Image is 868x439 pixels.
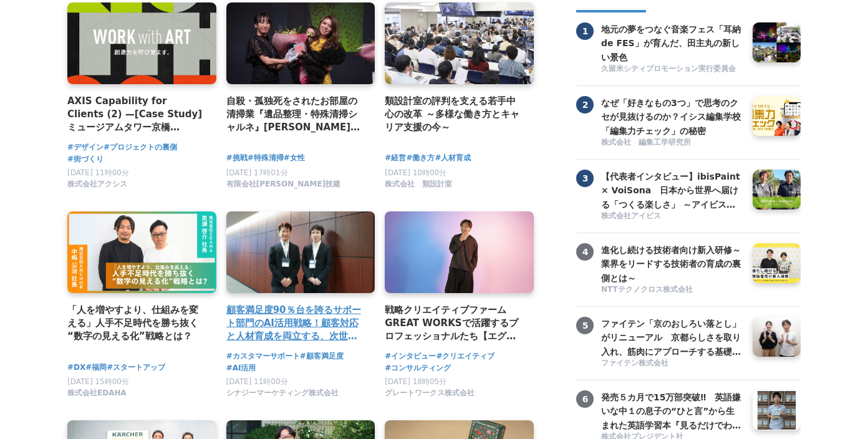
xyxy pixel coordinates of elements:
[601,390,743,430] a: 発売５カ月で15万部突破‼ 英語嫌いな中１の息子の“ひと言”から生まれた英語学習本『見るだけでわかる‼ 英語ピクト図鑑』異例ヒットの要因
[385,362,451,374] a: #コンサルティング
[576,243,594,261] span: 4
[601,22,743,62] a: 地元の夢をつなぐ音楽フェス「耳納 de FES」が育んだ、田主丸の新しい景色
[601,390,743,432] h3: 発売５カ月で15万部突破‼ 英語嫌いな中１の息子の“ひと言”から生まれた英語学習本『見るだけでわかる‼ 英語ピクト図鑑』異例ヒットの要因
[601,243,743,283] a: 進化し続ける技術者向け新入研修～業界をリードする技術者の育成の裏側とは～
[601,211,743,223] a: 株式会社アイビス
[67,168,129,177] span: [DATE] 11時00分
[248,152,284,164] a: #特殊清掃
[226,179,341,190] span: 有限会社[PERSON_NAME]技建
[226,94,365,135] a: 自殺・孤独死をされたお部屋の清掃業『遺品整理・特殊清掃シャルネ』[PERSON_NAME]がBeauty [GEOGRAPHIC_DATA][PERSON_NAME][GEOGRAPHIC_DA...
[67,303,206,344] a: 「人を増やすより、仕組みを変える」人手不足時代を勝ち抜く“数字の見える化”戦略とは？
[601,137,691,148] span: 株式会社 編集工学研究所
[385,392,475,400] a: グレートワークス株式会社
[576,22,594,40] span: 1
[385,168,446,177] span: [DATE] 10時00分
[601,358,668,369] span: ファイテン株式会社
[85,362,107,374] a: #福岡
[300,350,344,362] a: #顧客満足度
[226,388,339,398] span: シナジーマーケティング株式会社
[385,183,452,191] a: 株式会社 類設計室
[226,152,248,164] a: #挑戦
[104,142,177,153] a: #プロジェクトの裏側
[67,179,127,190] span: 株式会社アクシス
[284,152,305,164] a: #女性
[601,243,743,285] h3: 進化し続ける技術者向け新入研修～業界をリードする技術者の育成の裏側とは～
[226,392,339,400] a: シナジーマーケティング株式会社
[601,317,743,359] h3: ファイテン「京のおしろい落とし」がリニューアル 京都らしさを取り入れ、筋肉にアプローチする基礎化粧品が完成
[601,96,743,136] a: なぜ「好きなもの3つ」で思考のクセが見抜けるのか？イシス編集学校「編集力チェック」の秘密
[107,362,165,374] a: #スタートアップ
[601,96,743,138] h3: なぜ「好きなもの3つ」で思考のクセが見抜けるのか？イシス編集学校「編集力チェック」の秘密
[601,317,743,357] a: ファイテン「京のおしろい落とし」がリニューアル 京都らしさを取り入れ、筋肉にアプローチする基礎化粧品が完成
[226,377,288,386] span: [DATE] 11時00分
[576,170,594,187] span: 3
[67,388,127,398] span: 株式会社EDAHA
[435,152,471,164] a: #人材育成
[385,94,524,135] a: 類設計室の評判を支える若手中心の改革 ～多様な働き方とキャリア支援の今～
[67,362,85,374] a: #DX
[226,362,256,374] a: #AI活用
[406,152,435,164] a: #働き方
[385,152,406,164] a: #経営
[67,153,104,165] a: #街づくり
[385,350,436,362] a: #インタビュー
[385,388,475,398] span: グレートワークス株式会社
[67,183,127,191] a: 株式会社アクシス
[601,284,743,296] a: NTTテクノクロス株式会社
[601,284,693,295] span: NTTテクノクロス株式会社
[601,64,736,74] span: 久留米シティプロモーション実行委員会
[385,377,446,386] span: [DATE] 18時05分
[601,358,743,370] a: ファイテン株式会社
[226,183,341,191] a: 有限会社[PERSON_NAME]技建
[601,137,743,149] a: 株式会社 編集工学研究所
[601,170,743,211] h3: 【代表者インタビュー】ibisPaint × VoiSona 日本から世界へ届ける「つくる楽しさ」 ～アイビスがテクノスピーチと挑戦する、新しい創作文化の形成～
[576,96,594,113] span: 2
[601,170,743,210] a: 【代表者インタビュー】ibisPaint × VoiSona 日本から世界へ届ける「つくる楽しさ」 ～アイビスがテクノスピーチと挑戦する、新しい創作文化の形成～
[601,22,743,64] h3: 地元の夢をつなぐ音楽フェス「耳納 de FES」が育んだ、田主丸の新しい景色
[385,179,452,190] span: 株式会社 類設計室
[601,211,661,221] span: 株式会社アイビス
[226,168,288,177] span: [DATE] 17時01分
[436,350,494,362] a: #クリエイティブ
[576,317,594,334] span: 5
[226,350,300,362] a: #カスタマーサポート
[67,377,129,386] span: [DATE] 15時00分
[67,142,104,153] a: #デザイン
[601,64,743,75] a: 久留米シティプロモーション実行委員会
[226,303,365,344] a: 顧客満足度90％台を誇るサポート部門のAI活用戦略！顧客対応と人材育成を両立する、次世代コンタクトセンターへの変革｜コンタクトセンター・アワード[DATE]参加レポート
[576,390,594,408] span: 6
[385,303,524,344] a: 戦略クリエイティブファーム GREAT WORKSで活躍するプロフェッショナルたち【エグゼクティブクリエイティブディレクター [PERSON_NAME]編】
[67,94,206,135] a: AXIS Capability for Clients (2) —[Case Study] ミュージアムタワー京橋 「WORK with ART」
[67,392,127,400] a: 株式会社EDAHA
